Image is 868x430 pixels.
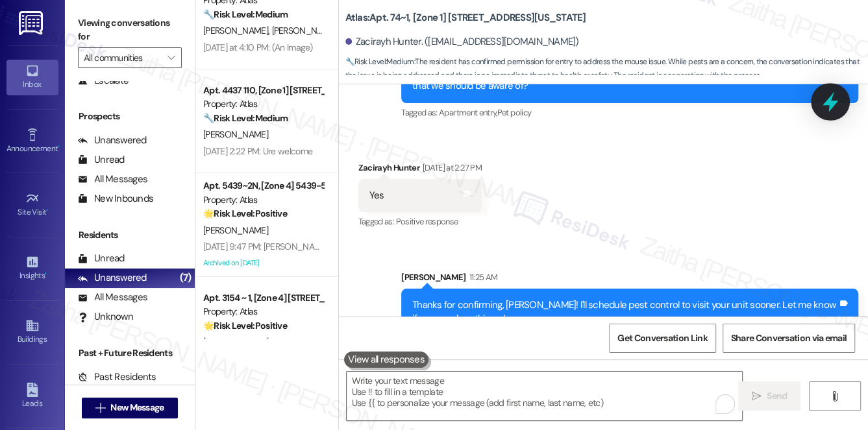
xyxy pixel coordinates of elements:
div: Thanks for confirming, [PERSON_NAME]! I'll schedule pest control to visit your unit sooner. Let m... [412,298,837,326]
div: Yes [369,189,384,202]
b: Atlas: Apt. 74~1, [Zone 1] [STREET_ADDRESS][US_STATE] [345,11,586,25]
div: Escalate [78,74,129,88]
span: Share Conversation via email [731,331,847,345]
span: • [45,269,47,278]
div: Unread [78,252,125,265]
div: Zacirayh Hunter. ([EMAIL_ADDRESS][DOMAIN_NAME]) [345,35,579,49]
a: Site Visit • [6,187,58,222]
strong: 🌟 Risk Level: Positive [203,208,287,219]
button: Get Conversation Link [609,324,715,353]
div: [DATE] 2:22 PM: Ure welcome [203,145,312,157]
div: Past + Future Residents [65,346,195,360]
div: [DATE] 9:47 PM: [PERSON_NAME] it's okay not an emergency. Thank you though I appreciate it. [203,241,557,252]
span: Apartment entry , [439,107,497,118]
div: Tagged as: [401,103,858,122]
div: (7) [177,268,195,288]
i:  [95,403,105,413]
span: Send [767,389,787,403]
div: Property: Atlas [203,305,323,318]
strong: 🌟 Risk Level: Positive [203,320,287,331]
div: Zacirayh Hunter [358,161,482,179]
div: Unread [78,153,125,167]
a: Leads [6,379,58,414]
span: Get Conversation Link [617,331,707,345]
div: All Messages [78,291,147,304]
span: [PERSON_NAME] [203,25,272,36]
div: Archived on [DATE] [202,255,325,271]
div: [DATE] at 2:27 PM [419,161,482,174]
div: Property: Atlas [203,193,323,207]
span: : The resident has confirmed permission for entry to address the mouse issue. While pests are a c... [345,55,868,83]
label: Viewing conversations for [78,13,182,47]
div: 11:25 AM [466,270,498,284]
span: [PERSON_NAME] [203,336,268,348]
textarea: To enrich screen reader interactions, please activate Accessibility in Grammarly extension settings [347,372,743,420]
div: Unanswered [78,271,147,285]
a: Insights • [6,251,58,286]
span: New Message [110,401,164,414]
div: Unanswered [78,134,147,147]
button: New Message [82,398,178,418]
span: [PERSON_NAME] [203,224,268,236]
input: All communities [84,47,161,68]
div: All Messages [78,173,147,186]
div: Prospects [65,110,195,123]
div: [DATE] at 4:10 PM: (An Image) [203,42,313,53]
a: Buildings [6,315,58,350]
strong: 🔧 Risk Level: Medium [345,56,414,67]
button: Send [738,381,801,411]
strong: 🔧 Risk Level: Medium [203,112,288,124]
div: Apt. 4437 110, [Zone 1] [STREET_ADDRESS] [203,84,323,97]
i:  [167,53,175,63]
strong: 🔧 Risk Level: Medium [203,8,288,20]
span: • [58,142,60,151]
div: Residents [65,228,195,242]
span: Positive response [395,216,458,227]
span: [PERSON_NAME] [271,25,336,36]
button: Share Conversation via email [723,324,855,353]
div: New Inbounds [78,192,153,206]
div: Property: Atlas [203,97,323,111]
img: ResiDesk Logo [19,11,45,35]
span: • [47,206,49,215]
span: Pet policy [497,107,532,118]
div: Tagged as: [358,212,482,231]
span: [PERSON_NAME] [203,128,268,140]
div: Unknown [78,310,133,324]
div: Past Residents [78,370,156,384]
div: [PERSON_NAME] [401,270,858,289]
div: Apt. 5439~2N, [Zone 4] 5439-5441 [GEOGRAPHIC_DATA] [203,179,323,193]
i:  [752,391,762,401]
i:  [830,391,839,401]
div: Apt. 3154 ~ 1, [Zone 4] [STREET_ADDRESS] [203,291,323,305]
a: Inbox [6,60,58,95]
